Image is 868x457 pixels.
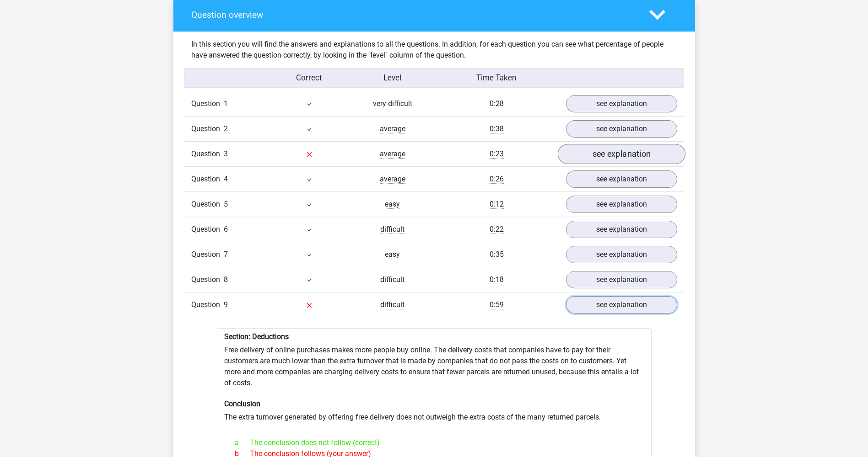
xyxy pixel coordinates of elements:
[224,200,228,208] span: 5
[385,250,400,259] span: easy
[224,124,228,133] span: 2
[490,175,504,184] span: 0:26
[224,99,228,108] span: 1
[351,72,434,84] div: Level
[224,332,644,341] h6: Section: Deductions
[566,170,677,188] a: see explanation
[490,99,504,108] span: 0:28
[490,149,504,159] span: 0:23
[385,200,400,209] span: easy
[224,250,228,259] span: 7
[380,124,405,133] span: average
[380,275,404,284] span: difficult
[557,144,685,164] a: see explanation
[184,39,684,61] div: In this section you will find the answers and explanations to all the questions. In addition, for...
[191,174,224,185] span: Question
[490,275,504,284] span: 0:18
[191,274,224,285] span: Question
[191,10,636,20] h4: Question overview
[566,95,677,112] a: see explanation
[490,200,504,209] span: 0:12
[224,275,228,284] span: 8
[191,123,224,134] span: Question
[224,149,228,158] span: 3
[224,225,228,234] span: 6
[191,299,224,310] span: Question
[490,124,504,133] span: 0:38
[380,300,404,309] span: difficult
[490,225,504,234] span: 0:22
[224,300,228,309] span: 9
[235,437,250,448] span: a
[566,120,677,138] a: see explanation
[566,271,677,288] a: see explanation
[191,149,224,159] span: Question
[566,221,677,238] a: see explanation
[191,199,224,210] span: Question
[268,72,351,84] div: Correct
[434,72,559,84] div: Time Taken
[490,250,504,259] span: 0:35
[191,98,224,109] span: Question
[566,246,677,263] a: see explanation
[380,175,405,184] span: average
[191,224,224,235] span: Question
[373,99,412,108] span: very difficult
[380,149,405,159] span: average
[566,196,677,213] a: see explanation
[566,296,677,314] a: see explanation
[224,175,228,183] span: 4
[191,249,224,260] span: Question
[224,399,644,408] h6: Conclusion
[228,437,641,448] div: The conclusion does not follow (correct)
[380,225,404,234] span: difficult
[490,300,504,309] span: 0:59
